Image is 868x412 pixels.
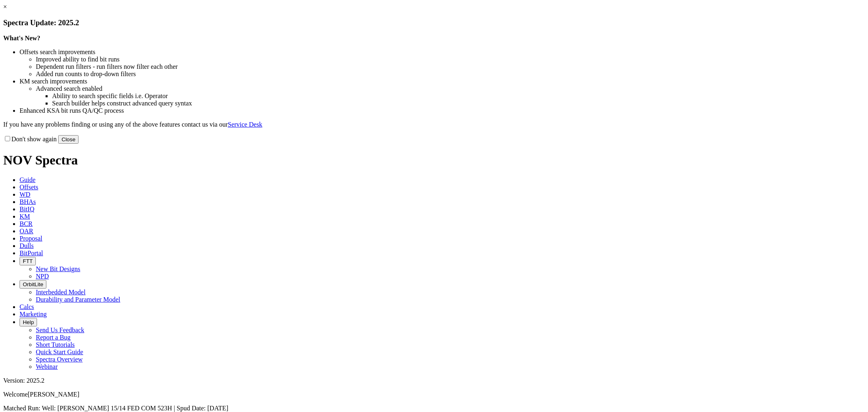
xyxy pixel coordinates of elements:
[36,341,75,348] a: Short Tutorials
[20,198,36,205] span: BHAs
[20,48,865,56] li: Offsets search improvements
[3,121,865,128] p: If you have any problems finding or using any of the above features contact us via our
[36,363,58,370] a: Webinar
[36,334,70,341] a: Report a Bug
[20,242,34,249] span: Dulls
[20,250,43,256] span: BitPortal
[20,206,34,213] span: BitIQ
[23,319,34,325] span: Help
[23,281,43,287] span: OrbitLite
[5,136,10,141] input: Don't show again
[3,18,865,27] h3: Spectra Update: 2025.2
[36,296,120,303] a: Durability and Parameter Model
[20,107,865,114] li: Enhanced KSA bit runs QA/QC process
[36,348,83,355] a: Quick Start Guide
[36,56,865,63] li: Improved ability to find bit runs
[23,258,33,264] span: FTT
[28,391,79,398] span: [PERSON_NAME]
[20,311,47,318] span: Marketing
[3,35,40,42] strong: What's New?
[58,135,79,144] button: Close
[36,70,865,78] li: Added run counts to drop-down filters
[3,3,7,10] a: ×
[20,228,33,234] span: OAR
[20,213,30,220] span: KM
[20,176,35,183] span: Guide
[36,265,80,272] a: New Bit Designs
[36,85,865,92] li: Advanced search enabled
[42,405,228,412] span: Well: [PERSON_NAME] 15/14 FED COM 523H | Spud Date: [DATE]
[36,289,85,296] a: Interbedded Model
[228,121,262,128] a: Service Desk
[20,184,38,191] span: Offsets
[3,377,865,384] div: Version: 2025.2
[20,303,34,310] span: Calcs
[20,191,31,198] span: WD
[3,153,865,168] h1: NOV Spectra
[20,220,33,227] span: BCR
[20,235,42,242] span: Proposal
[3,405,40,412] span: Matched Run:
[52,92,865,100] li: Ability to search specific fields i.e. Operator
[36,327,84,333] a: Send Us Feedback
[3,136,57,142] label: Don't show again
[36,273,49,280] a: NPD
[52,100,865,107] li: Search builder helps construct advanced query syntax
[3,391,865,398] p: Welcome
[20,78,865,85] li: KM search improvements
[36,63,865,70] li: Dependent run filters - run filters now filter each other
[36,356,83,363] a: Spectra Overview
